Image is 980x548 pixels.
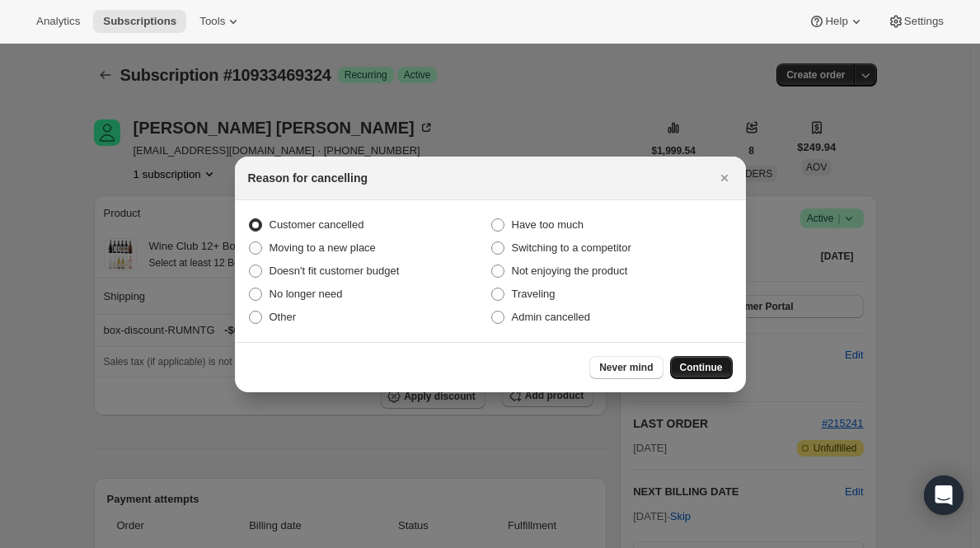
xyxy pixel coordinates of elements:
span: Traveling [512,288,556,300]
button: Analytics [26,10,90,33]
button: Settings [878,10,954,33]
span: Continue [680,361,723,374]
button: Tools [190,10,251,33]
div: Open Intercom Messenger [924,475,964,515]
span: Customer cancelled [270,218,364,231]
span: Switching to a competitor [512,241,631,254]
button: Close [713,166,736,190]
button: Never mind [589,356,663,379]
span: No longer need [270,288,343,300]
button: Continue [670,356,733,379]
span: Settings [904,15,944,28]
button: Help [799,10,874,33]
span: Never mind [599,361,653,374]
span: Subscriptions [103,15,176,28]
h2: Reason for cancelling [248,170,368,186]
span: Have too much [512,218,584,231]
span: Moving to a new place [270,241,376,254]
span: Other [270,311,297,323]
span: Admin cancelled [512,311,590,323]
span: Help [825,15,847,28]
span: Doesn't fit customer budget [270,265,400,277]
span: Not enjoying the product [512,265,628,277]
button: Subscriptions [93,10,186,33]
span: Tools [199,15,225,28]
span: Analytics [36,15,80,28]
